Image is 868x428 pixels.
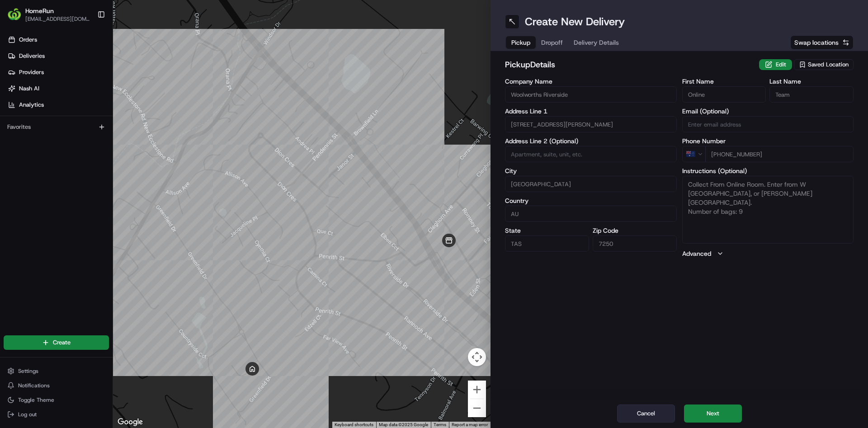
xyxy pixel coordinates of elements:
button: Log out [4,408,109,421]
input: Enter last name [769,86,854,103]
button: Cancel [617,404,675,423]
button: HomeRunHomeRun[EMAIL_ADDRESS][DOMAIN_NAME] [4,4,94,25]
button: Map camera controls [468,348,486,366]
h1: Create New Delivery [525,14,625,29]
label: Address Line 1 [505,108,677,114]
input: Enter state [505,235,589,252]
button: Create [4,335,109,350]
label: State [505,227,589,234]
span: Nash AI [19,85,39,93]
span: Analytics [19,101,44,109]
label: Email (Optional) [682,108,854,114]
span: Toggle Theme [18,396,54,404]
button: Next [684,404,742,423]
input: Enter address [505,116,677,132]
label: First Name [682,78,766,85]
a: Deliveries [4,49,113,63]
img: HomeRun [7,7,22,22]
button: Toggle Theme [4,394,109,406]
a: Open this area in Google Maps (opens a new window) [115,416,145,428]
button: [EMAIL_ADDRESS][DOMAIN_NAME] [25,15,90,23]
input: Apartment, suite, unit, etc. [505,146,677,162]
button: Keyboard shortcuts [335,422,373,428]
label: Phone Number [682,138,854,144]
a: Report a map error [452,422,488,427]
span: Deliveries [19,52,45,60]
a: Providers [4,65,113,80]
textarea: Collect From Online Room. Enter from W [GEOGRAPHIC_DATA], or [PERSON_NAME][GEOGRAPHIC_DATA]. Numb... [682,176,854,244]
div: Favorites [4,120,109,134]
button: Settings [4,365,109,377]
span: Dropoff [541,38,563,47]
input: Enter phone number [705,146,854,162]
span: Swap locations [794,38,839,47]
span: Log out [18,411,37,418]
label: Country [505,198,677,204]
input: Enter city [505,176,677,192]
a: Nash AI [4,81,113,96]
a: Analytics [4,98,113,112]
input: Enter email address [682,116,854,132]
span: Create [53,339,71,347]
a: Orders [4,33,113,47]
label: Company Name [505,78,677,85]
label: Advanced [682,249,711,258]
input: Enter company name [505,86,677,103]
input: Enter first name [682,86,766,103]
label: Zip Code [593,227,677,234]
span: Pickup [511,38,530,47]
label: Last Name [769,78,854,85]
span: Settings [18,367,38,375]
h2: pickup Details [505,58,754,71]
button: Zoom in [468,381,486,399]
label: Address Line 2 (Optional) [505,138,677,144]
span: Orders [19,36,37,44]
button: Edit [759,59,792,70]
input: Enter zip code [593,235,677,252]
label: Instructions (Optional) [682,168,854,174]
label: City [505,168,677,174]
button: Zoom out [468,399,486,417]
button: Swap locations [790,35,854,50]
button: Notifications [4,379,109,392]
span: Map data ©2025 Google [379,422,428,427]
input: Enter country [505,206,677,222]
span: Delivery Details [574,38,619,47]
button: Saved Location [794,58,854,71]
img: Google [115,416,145,428]
span: Notifications [18,382,50,389]
button: Advanced [682,249,854,258]
span: Saved Location [808,61,849,69]
button: HomeRun [25,6,54,15]
a: Terms [434,422,446,427]
span: Providers [19,68,44,76]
